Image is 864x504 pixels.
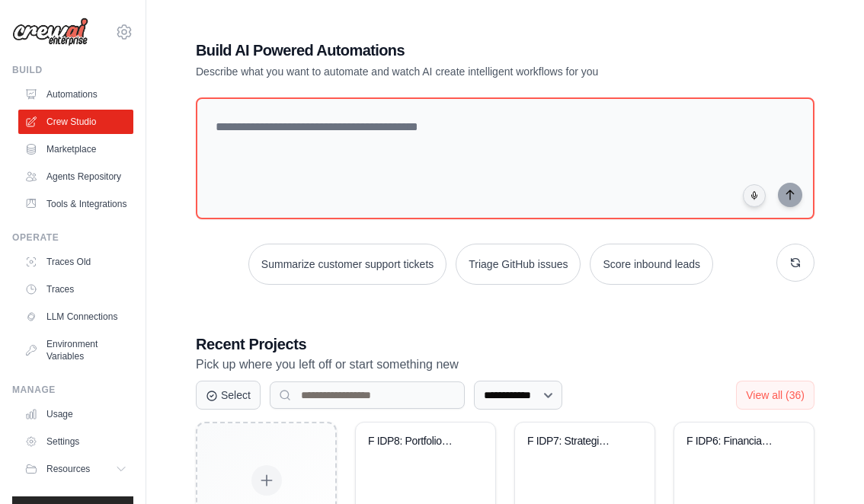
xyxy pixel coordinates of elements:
[456,244,581,285] button: Triage GitHub issues
[46,463,90,475] span: Resources
[18,192,133,216] a: Tools & Integrations
[18,277,133,301] a: Traces
[196,381,261,410] button: Select
[18,305,133,329] a: LLM Connections
[12,231,133,244] div: Operate
[746,389,805,401] span: View all (36)
[590,244,713,285] button: Score inbound leads
[196,64,708,79] p: Describe what you want to automate and watch AI create intelligent workflows for you
[776,244,814,282] button: Get new suggestions
[18,164,133,189] a: Agents Repository
[18,110,133,134] a: Crew Studio
[368,435,460,448] div: F IDP8: Portfolio Optimization Financial Impact Analyzer
[527,435,619,448] div: F IDP7: Strategic Initiative Designer with Financial Validation
[12,64,133,76] div: Build
[12,18,88,46] img: Logo
[686,435,779,448] div: F IDP6: Financial KPIs Top-Down Impact Analysis
[18,137,133,161] a: Marketplace
[196,40,708,61] h1: Build AI Powered Automations
[12,384,133,396] div: Manage
[743,184,766,207] button: Click to speak your automation idea
[736,381,814,410] button: View all (36)
[18,332,133,368] a: Environment Variables
[18,250,133,274] a: Traces Old
[196,333,814,355] h3: Recent Projects
[248,244,446,285] button: Summarize customer support tickets
[18,457,133,481] button: Resources
[18,429,133,454] a: Settings
[18,82,133,107] a: Automations
[18,402,133,426] a: Usage
[196,355,814,375] p: Pick up where you left off or start something new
